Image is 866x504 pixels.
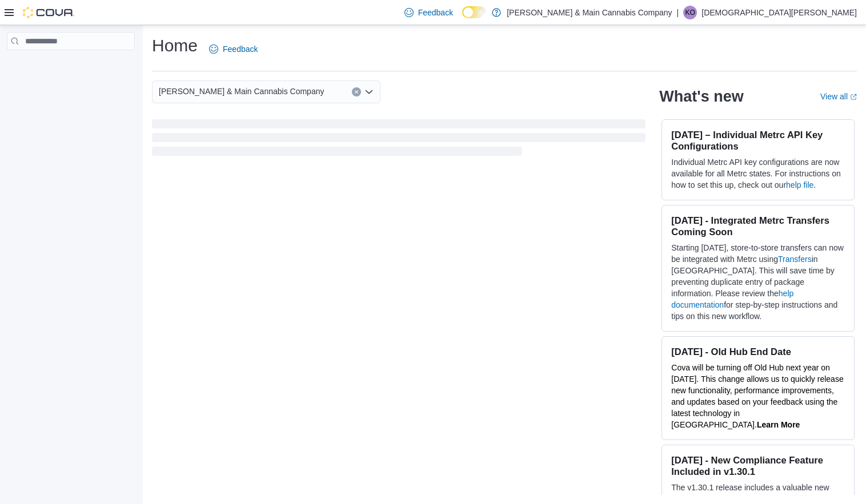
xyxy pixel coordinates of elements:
a: help file [786,180,813,189]
span: Dark Mode [462,18,463,19]
span: [PERSON_NAME] & Main Cannabis Company [159,84,324,98]
p: [DEMOGRAPHIC_DATA][PERSON_NAME] [701,6,857,19]
h1: Home [152,34,198,57]
nav: Complex example [7,53,135,80]
p: Individual Metrc API key configurations are now available for all Metrc states. For instructions ... [671,156,845,191]
button: Clear input [352,87,361,96]
p: [PERSON_NAME] & Main Cannabis Company [507,6,672,19]
button: Open list of options [364,87,374,96]
span: Cova will be turning off Old Hub next year on [DATE]. This change allows us to quickly release ne... [671,363,843,429]
h2: What's new [659,87,743,106]
span: Loading [152,122,646,158]
a: Learn More [757,420,800,429]
h3: [DATE] - Old Hub End Date [671,346,845,357]
a: View allExternal link [820,92,857,101]
span: Feedback [223,43,258,55]
h3: [DATE] - Integrated Metrc Transfers Coming Soon [671,215,845,237]
input: Dark Mode [462,6,486,18]
h3: [DATE] - New Compliance Feature Included in v1.30.1 [671,454,845,477]
span: Feedback [418,7,453,18]
a: Transfers [778,255,812,264]
a: Feedback [205,38,262,61]
span: KO [685,6,695,19]
p: | [677,6,679,19]
img: Cova [23,7,74,18]
div: Kristen Orr [683,6,697,19]
h3: [DATE] – Individual Metrc API Key Configurations [671,129,845,152]
svg: External link [850,94,857,100]
a: Feedback [400,1,458,24]
p: Starting [DATE], store-to-store transfers can now be integrated with Metrc using in [GEOGRAPHIC_D... [671,242,845,322]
